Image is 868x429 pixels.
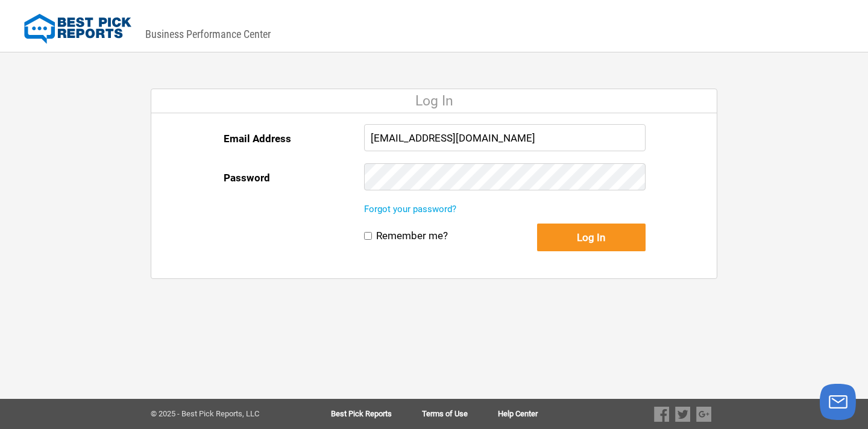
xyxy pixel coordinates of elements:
label: Email Address [224,124,291,153]
a: Terms of Use [422,410,498,418]
label: Remember me? [376,230,448,242]
a: Forgot your password? [364,204,456,214]
img: Best Pick Reports Logo [24,14,131,44]
button: Launch chat [820,384,856,420]
a: Help Center [498,410,538,418]
div: Log In [151,89,717,113]
a: Best Pick Reports [331,410,422,418]
button: Log In [537,224,646,251]
label: Password [224,163,270,192]
div: © 2025 - Best Pick Reports, LLC [151,410,292,418]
